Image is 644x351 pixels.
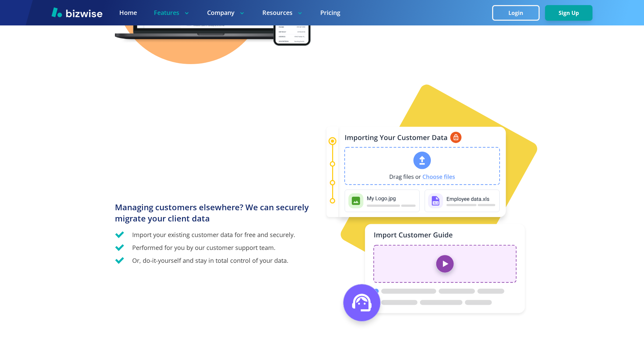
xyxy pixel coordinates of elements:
[320,8,340,17] a: Pricing
[115,244,124,251] img: Check Icon
[132,242,276,253] p: Performed for you by our customer support team.
[52,7,102,17] img: Bizwise Logo
[132,230,295,240] p: Import your existing customer data for free and securely.
[545,5,592,21] button: Sign Up
[207,8,245,17] p: Company
[119,8,137,17] a: Home
[262,8,303,17] p: Resources
[132,255,288,266] p: Or, do-it-yourself and stay in total control of your data.
[115,257,124,264] img: Check Icon
[545,10,592,16] a: Sign Up
[115,202,315,224] h3: Managing customers elsewhere? We can securely migrate your client data
[324,125,527,330] img: Customer list product
[154,8,190,17] p: Features
[492,5,540,21] button: Login
[115,231,124,238] img: Check Icon
[492,10,545,16] a: Login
